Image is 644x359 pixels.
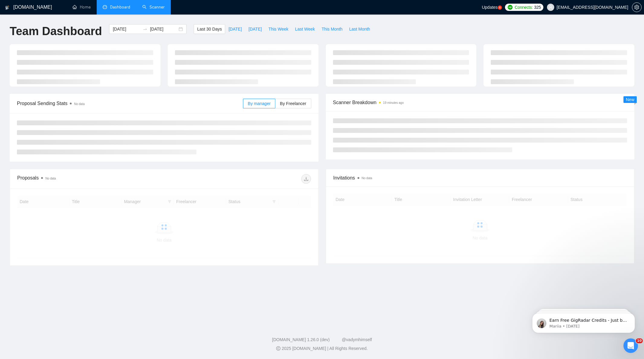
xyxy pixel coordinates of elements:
[197,26,222,32] span: Last 30 Days
[225,24,245,34] button: [DATE]
[248,101,270,106] span: By manager
[523,300,644,343] iframe: Intercom notifications message
[245,24,265,34] button: [DATE]
[150,26,177,32] input: End date
[110,5,130,10] span: Dashboard
[636,338,643,343] span: 10
[626,97,634,102] span: New
[17,174,164,184] div: Proposals
[292,24,318,34] button: Last Week
[295,26,315,32] span: Last Week
[549,5,553,9] span: user
[113,26,140,32] input: Start date
[265,24,292,34] button: This Week
[515,4,533,11] span: Connects:
[383,101,404,104] time: 19 minutes ago
[248,26,262,32] span: [DATE]
[623,338,638,353] iframe: Intercom live chat
[17,100,243,107] span: Proposal Sending Stats
[499,6,500,9] text: 5
[508,5,513,10] img: upwork-logo.png
[74,102,85,106] span: No data
[5,3,9,12] img: logo
[268,26,288,32] span: This Week
[143,27,147,31] span: swap-right
[272,337,330,342] a: [DOMAIN_NAME] 1.26.0 (dev)
[10,24,102,38] h1: Team Dashboard
[632,5,642,10] a: setting
[73,5,91,10] a: homeHome
[333,99,627,106] span: Scanner Breakdown
[342,337,372,342] a: @vadymhimself
[346,24,373,34] button: Last Month
[322,26,342,32] span: This Month
[228,26,242,32] span: [DATE]
[534,4,541,11] span: 325
[482,5,497,10] span: Updates
[45,177,56,180] span: No data
[194,24,225,34] button: Last 30 Days
[498,5,502,10] a: 5
[280,101,306,106] span: By Freelancer
[5,345,639,352] div: 2025 [DOMAIN_NAME] | All Rights Reserved.
[276,346,280,351] span: copyright
[333,174,627,182] span: Invitations
[362,176,372,180] span: No data
[318,24,346,34] button: This Month
[632,5,641,10] span: setting
[142,5,165,10] a: searchScanner
[143,27,147,31] span: to
[103,5,107,9] span: dashboard
[632,2,642,12] button: setting
[349,26,370,32] span: Last Month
